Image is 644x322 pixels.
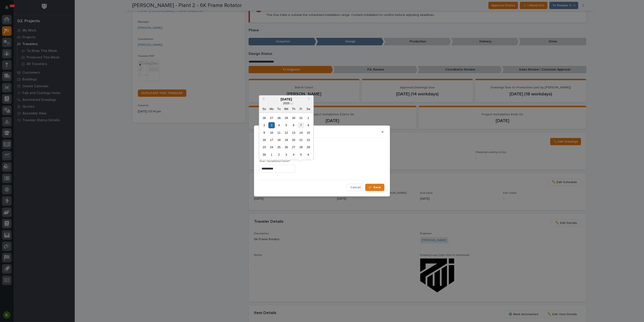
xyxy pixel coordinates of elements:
div: Choose Wednesday, November 12th, 2025 [283,130,289,136]
div: Choose Tuesday, October 28th, 2025 [276,115,282,121]
div: Sa [305,106,311,112]
div: [DATE] [259,97,313,101]
span: Save [373,185,381,189]
div: Choose Monday, November 17th, 2025 [269,137,275,143]
div: Choose Friday, November 14th, 2025 [298,130,304,136]
button: Next Month [306,96,313,103]
span: 2025 [283,102,289,105]
div: Choose Thursday, December 4th, 2025 [291,152,297,158]
div: Choose Thursday, November 20th, 2025 [291,137,297,143]
div: Choose Monday, November 10th, 2025 [269,130,275,136]
div: Choose Monday, December 1st, 2025 [269,152,275,158]
div: We [283,106,289,112]
div: Choose Sunday, November 16th, 2025 [261,137,267,143]
div: Su [261,106,267,112]
div: Choose Tuesday, December 2nd, 2025 [276,152,282,158]
div: Choose Sunday, November 2nd, 2025 [261,122,267,128]
div: Choose Tuesday, November 11th, 2025 [276,130,282,136]
div: Choose Wednesday, November 5th, 2025 [283,122,289,128]
div: Choose Tuesday, November 18th, 2025 [276,137,282,143]
div: Mo [269,106,275,112]
div: Choose Sunday, October 26th, 2025 [261,115,267,121]
div: month 2025-11 [261,114,312,158]
div: Choose Saturday, November 8th, 2025 [305,122,311,128]
div: Tu [276,106,282,112]
div: Choose Saturday, November 22nd, 2025 [305,137,311,143]
div: Choose Saturday, November 1st, 2025 [305,115,311,121]
div: Choose Monday, November 3rd, 2025 [269,122,275,128]
button: Cancel [346,184,364,191]
div: Choose Saturday, December 6th, 2025 [305,152,311,158]
div: Choose Friday, November 7th, 2025 [298,122,304,128]
button: Previous Month [260,96,267,103]
div: Choose Friday, December 5th, 2025 [298,152,304,158]
button: Save [365,184,384,191]
div: Choose Friday, November 21st, 2025 [298,137,304,143]
div: Choose Wednesday, November 26th, 2025 [283,144,289,150]
div: Choose Monday, November 24th, 2025 [269,144,275,150]
div: Choose Saturday, November 15th, 2025 [305,130,311,136]
div: Choose Monday, October 27th, 2025 [269,115,275,121]
div: Choose Saturday, November 29th, 2025 [305,144,311,150]
div: Choose Thursday, October 30th, 2025 [291,115,297,121]
div: Choose Friday, October 31st, 2025 [298,115,304,121]
div: Choose Tuesday, November 4th, 2025 [276,122,282,128]
div: Choose Sunday, November 23rd, 2025 [261,144,267,150]
div: Choose Friday, November 28th, 2025 [298,144,304,150]
div: Choose Sunday, November 9th, 2025 [261,130,267,136]
div: Choose Wednesday, October 29th, 2025 [283,115,289,121]
div: Fr [298,106,304,112]
span: Cancel [350,185,360,189]
div: Choose Sunday, November 30th, 2025 [261,152,267,158]
div: Choose Thursday, November 13th, 2025 [291,130,297,136]
div: Choose Tuesday, November 25th, 2025 [276,144,282,150]
div: Choose Wednesday, December 3rd, 2025 [283,152,289,158]
div: Choose Thursday, November 27th, 2025 [291,144,297,150]
div: Th [291,106,297,112]
div: Choose Wednesday, November 19th, 2025 [283,137,289,143]
div: Choose Thursday, November 6th, 2025 [291,122,297,128]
